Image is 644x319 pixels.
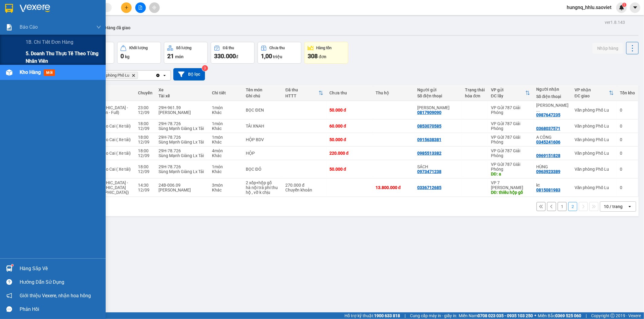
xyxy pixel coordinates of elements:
[610,314,615,318] span: copyright
[159,135,206,140] div: 29H-78.726
[121,2,132,13] button: plus
[605,19,625,26] div: ver 1.8.143
[575,87,609,92] div: VP nhận
[212,148,240,153] div: 4 món
[536,169,560,174] div: 0963923389
[491,87,525,92] div: VP gửi
[575,137,614,142] div: Văn phòng Phố Lu
[96,72,138,79] span: Văn phòng Phố Lu, close by backspace
[117,42,161,64] button: Khối lượng0kg
[212,188,240,192] div: Khác
[536,140,560,144] div: 0345241606
[620,108,635,112] div: 0
[246,180,280,185] div: 2 xốp+hộp gỗ
[465,87,485,92] div: Trạng thái
[159,105,206,110] div: 29H-961.59
[176,46,191,50] div: Số lượng
[5,4,13,13] img: logo-vxr
[164,42,208,64] button: Số lượng21món
[620,167,635,172] div: 0
[285,188,323,192] div: Chuyển khoản
[417,105,459,110] div: Anh Tùng
[159,93,206,98] div: Tài xế
[261,52,272,60] span: 1,00
[465,93,485,98] div: hóa đơn
[212,140,240,144] div: Khác
[20,23,38,31] span: Báo cáo
[20,292,91,299] span: Giới thiệu Vexere, nhận hoa hồng
[417,93,459,98] div: Số điện thoại
[6,306,12,312] span: message
[135,2,146,13] button: file-add
[478,313,533,318] strong: 0708 023 035 - 0935 103 250
[246,93,280,98] div: Ghi chú
[138,188,152,192] div: 12/09
[376,90,411,95] div: Thu hộ
[246,108,280,112] div: BỌC ĐEN
[417,169,441,174] div: 0973471238
[138,110,152,115] div: 12/09
[138,121,152,126] div: 18:00
[85,137,131,142] span: Hà Nội - Lào Cai ( Xe tải)
[491,135,530,144] div: VP Gửi 787 Giải Phóng
[212,121,240,126] div: 1 món
[20,264,101,273] div: Hàng sắp về
[575,185,614,190] div: Văn phòng Phố Lu
[212,164,240,169] div: 1 món
[620,124,635,128] div: 0
[246,151,280,156] div: HỘP
[536,94,569,99] div: Số điện thoại
[212,135,240,140] div: 1 món
[623,3,625,7] span: 1
[417,151,441,156] div: 0985513382
[536,87,569,92] div: Người nhận
[417,87,459,92] div: Người gửi
[159,164,206,169] div: 29H-78.726
[417,137,441,142] div: 0915638381
[555,313,581,318] strong: 0369 525 060
[159,169,206,174] div: Sùng Mạnh Giàng Lx Tải
[159,183,206,188] div: 24B-006.09
[282,85,326,101] th: Toggle SortBy
[212,126,240,131] div: Khác
[562,4,616,11] span: hungnq_hhlu.saoviet
[536,164,569,169] div: HÙNG
[85,105,128,115] span: [GEOGRAPHIC_DATA] - Sapa (Cabin - Full)
[6,24,12,30] img: solution-icon
[417,124,441,128] div: 0853070585
[491,105,530,115] div: VP Gửi 787 Giải Phóng
[285,93,319,98] div: HTTT
[273,54,282,59] span: triệu
[132,74,135,77] svg: Delete
[138,153,152,158] div: 12/09
[619,5,624,10] img: icon-new-feature
[236,54,238,59] span: đ
[85,151,131,156] span: Hà Nội - Lào Cai ( Xe tải)
[319,54,326,59] span: đơn
[417,185,441,190] div: 0336712685
[138,148,152,153] div: 18:00
[124,5,129,10] span: plus
[633,5,638,10] span: caret-down
[572,85,617,101] th: Toggle SortBy
[270,46,285,50] div: Chưa thu
[534,314,536,317] span: ⚪️
[491,121,530,131] div: VP Gửi 787 Giải Phóng
[159,153,206,158] div: Sùng Mạnh Giàng Lx Tải
[538,312,581,319] span: Miền Bắc
[20,278,101,287] div: Hướng dẫn sử dụng
[6,279,12,285] span: question-circle
[536,183,569,188] div: kt
[159,140,206,144] div: Sùng Mạnh Giàng Lx Tải
[374,313,400,318] strong: 1900 633 818
[304,42,348,64] button: Hàng tồn308đơn
[159,121,206,126] div: 29H-78.726
[536,135,569,140] div: A CÔNG
[149,2,160,13] button: aim
[159,126,206,131] div: Sùng Mạnh Giàng Lx Tải
[159,87,206,92] div: Xe
[167,52,174,60] span: 21
[212,183,240,188] div: 3 món
[536,126,560,131] div: 0368037571
[85,180,129,195] span: [GEOGRAPHIC_DATA] - [GEOGRAPHIC_DATA] ([GEOGRAPHIC_DATA])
